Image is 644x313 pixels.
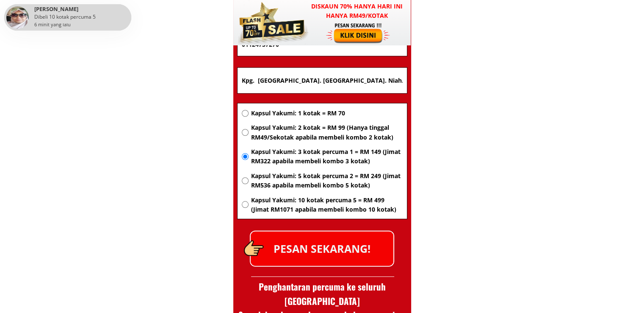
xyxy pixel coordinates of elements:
h3: Diskaun 70% hanya hari ini hanya RM49/kotak [303,2,411,21]
input: Alamat [240,68,405,93]
span: Kapsul Yakumi: 10 kotak percuma 5 = RM 499 (Jimat RM1071 apabila membeli kombo 10 kotak) [251,196,402,215]
span: Kapsul Yakumi: 3 kotak percuma 1 = RM 149 (Jimat RM322 apabila membeli kombo 3 kotak) [251,147,402,166]
span: Kapsul Yakumi: 2 kotak = RM 99 (Hanya tinggal RM49/Sekotak apabila membeli kombo 2 kotak) [251,123,402,142]
span: Kapsul Yakumi: 5 kotak percuma 2 = RM 249 (Jimat RM536 apabila membeli kombo 5 kotak) [251,171,402,190]
p: PESAN SEKARANG! [251,232,393,266]
span: Kapsul Yakumi: 1 kotak = RM 70 [251,109,402,118]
